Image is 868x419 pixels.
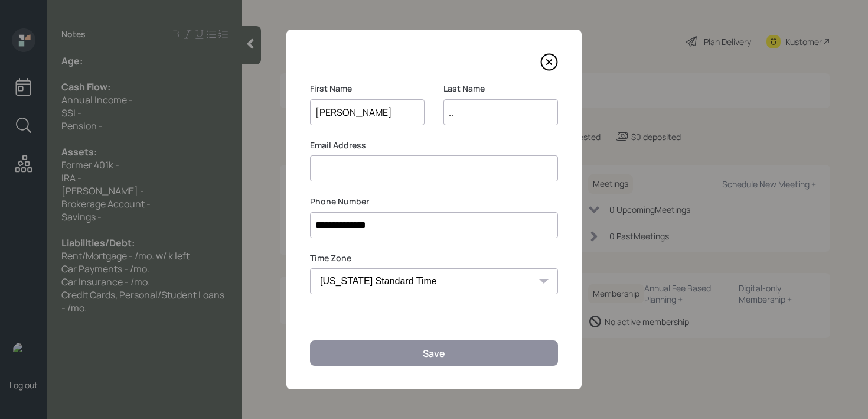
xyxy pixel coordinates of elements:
label: Phone Number [310,196,558,207]
label: Last Name [443,83,558,95]
button: Save [310,340,558,366]
div: Save [423,347,445,360]
label: Email Address [310,139,558,151]
label: First Name [310,83,425,95]
label: Time Zone [310,252,558,264]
